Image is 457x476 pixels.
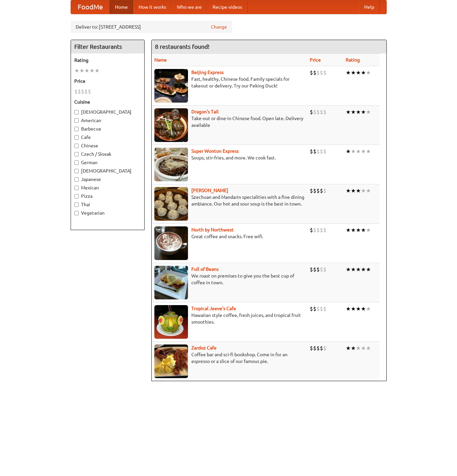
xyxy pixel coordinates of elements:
[191,227,234,232] a: North by Northwest
[191,266,219,272] b: Full of Beans
[191,306,236,311] a: Tropical Jeeve's Cafe
[74,193,141,199] label: Pizza
[155,43,210,50] ng-pluralize: 8 restaurants found!
[74,109,141,115] label: [DEMOGRAPHIC_DATA]
[74,142,141,149] label: Chinese
[323,305,327,313] li: $
[346,305,351,313] li: ★
[366,187,371,194] li: ★
[74,159,141,166] label: German
[154,233,305,240] p: Great coffee and snacks. Free wifi.
[366,266,371,273] li: ★
[74,125,141,132] label: Barbecue
[323,69,327,76] li: $
[310,344,313,352] li: $
[110,0,133,14] a: Home
[207,0,247,14] a: Recipe videos
[323,344,327,352] li: $
[154,76,305,89] p: Fast, healthy, Chinese food. Family specials for takeout or delivery. Try our Peking Duck!
[351,69,356,76] li: ★
[79,67,84,74] li: ★
[191,345,217,351] b: Zardoz Cafe
[71,0,110,14] a: FoodMe
[310,226,313,234] li: $
[356,305,361,313] li: ★
[172,0,207,14] a: Who we are
[323,108,327,116] li: $
[74,117,141,124] label: American
[313,187,316,194] li: $
[74,151,141,157] label: Czech / Slovak
[310,108,313,116] li: $
[154,187,188,221] img: shandong.jpg
[154,148,188,181] img: superwonton.jpg
[71,40,144,53] h4: Filter Restaurants
[211,24,227,30] a: Change
[351,226,356,234] li: ★
[84,67,89,74] li: ★
[346,226,351,234] li: ★
[154,272,305,286] p: We roast on premises to give you the best cup of coffee in town.
[313,226,316,234] li: $
[356,187,361,194] li: ★
[154,351,305,365] p: Coffee bar and sci-fi bookshop. Come in for an espresso or a slice of our famous pie.
[74,67,79,74] li: ★
[94,67,100,74] li: ★
[81,88,84,95] li: $
[154,312,305,325] p: Hawaiian style coffee, fresh juices, and tropical fruit smoothies.
[313,266,316,273] li: $
[74,168,141,174] label: [DEMOGRAPHIC_DATA]
[313,344,316,352] li: $
[74,144,79,148] input: Chinese
[78,88,81,95] li: $
[89,67,94,74] li: ★
[366,108,371,116] li: ★
[310,187,313,194] li: $
[366,226,371,234] li: ★
[191,188,228,193] a: [PERSON_NAME]
[316,226,320,234] li: $
[154,305,188,339] img: jeeves.jpg
[366,344,371,352] li: ★
[133,0,172,14] a: How it works
[320,226,323,234] li: $
[320,344,323,352] li: $
[356,148,361,155] li: ★
[191,109,219,114] a: Dragon's Tail
[359,0,380,14] a: Help
[346,148,351,155] li: ★
[84,88,88,95] li: $
[74,78,141,84] h5: Price
[74,152,79,156] input: Czech / Slovak
[154,69,188,103] img: beijing.jpg
[356,226,361,234] li: ★
[356,344,361,352] li: ★
[310,148,313,155] li: $
[320,108,323,116] li: $
[74,169,79,173] input: [DEMOGRAPHIC_DATA]
[320,266,323,273] li: $
[320,187,323,194] li: $
[316,305,320,313] li: $
[356,108,361,116] li: ★
[191,148,239,154] a: Super Wonton Express
[346,187,351,194] li: ★
[154,108,188,142] img: dragon.jpg
[74,118,79,123] input: American
[74,177,79,182] input: Japanese
[191,70,224,75] b: Beijing Express
[323,226,327,234] li: $
[356,69,361,76] li: ★
[323,266,327,273] li: $
[313,108,316,116] li: $
[361,187,366,194] li: ★
[88,88,91,95] li: $
[74,211,79,215] input: Vegetarian
[323,187,327,194] li: $
[310,57,321,63] a: Price
[361,305,366,313] li: ★
[361,266,366,273] li: ★
[361,344,366,352] li: ★
[74,210,141,216] label: Vegetarian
